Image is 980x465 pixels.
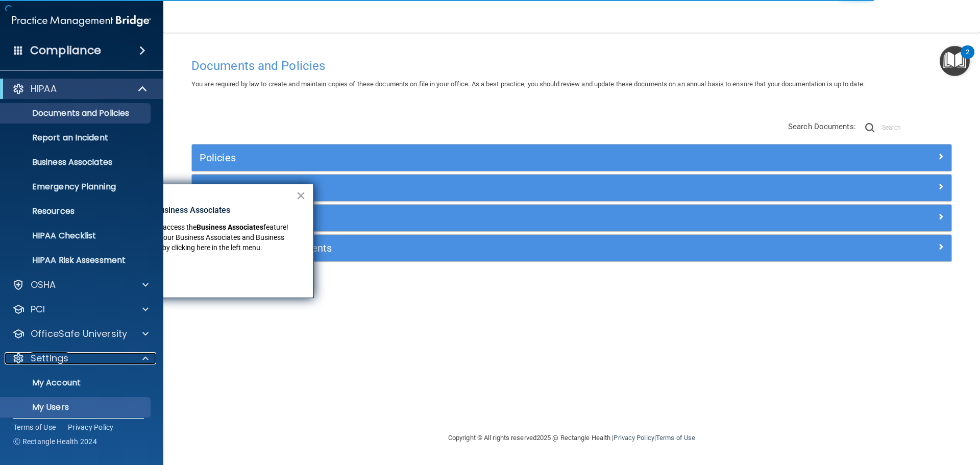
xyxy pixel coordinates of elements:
[882,120,952,135] input: Search
[7,378,146,388] p: My Account
[191,59,952,72] h4: Documents and Policies
[865,123,874,132] img: ic-search.3b580494.png
[200,242,754,254] h5: Employee Acknowledgments
[13,422,56,432] a: Terms of Use
[197,223,263,231] strong: Business Associates
[7,133,146,143] p: Report an Incident
[31,328,127,340] p: OfficeSafe University
[200,152,754,163] h5: Policies
[7,157,146,167] p: Business Associates
[7,402,146,412] p: My Users
[7,255,146,265] p: HIPAA Risk Assessment
[90,205,296,216] p: New Location for Business Associates
[12,11,151,31] img: PMB logo
[614,434,654,442] a: Privacy Policy
[966,52,969,65] div: 2
[296,187,306,204] button: Close
[940,46,970,76] button: Open Resource Center, 2 new notifications
[385,422,758,454] div: Copyright © All rights reserved 2025 @ Rectangle Health | |
[31,83,57,95] p: HIPAA
[200,212,754,224] h5: Practice Forms and Logs
[7,231,146,241] p: HIPAA Checklist
[31,352,68,364] p: Settings
[7,182,146,192] p: Emergency Planning
[90,223,290,251] span: feature! You can now manage your Business Associates and Business Associate Agreements by clickin...
[7,206,146,216] p: Resources
[13,436,97,447] span: Ⓒ Rectangle Health 2024
[30,43,101,58] h4: Compliance
[191,80,865,88] span: You are required by law to create and maintain copies of these documents on file in your office. ...
[200,182,754,193] h5: Privacy Documents
[31,279,56,291] p: OSHA
[788,122,856,131] span: Search Documents:
[68,422,114,432] a: Privacy Policy
[31,303,45,315] p: PCI
[7,108,146,118] p: Documents and Policies
[656,434,695,442] a: Terms of Use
